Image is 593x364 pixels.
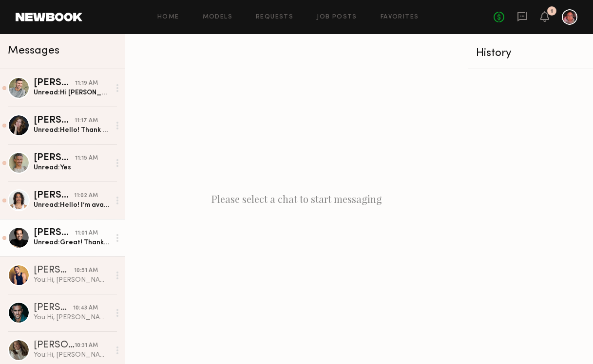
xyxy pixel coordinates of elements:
a: Job Posts [317,14,357,20]
div: [PERSON_NAME] [34,266,74,275]
div: 11:02 AM [74,191,98,200]
div: 11:15 AM [75,154,98,163]
div: 11:19 AM [75,79,98,88]
div: [PERSON_NAME] [34,78,75,88]
div: You: Hi, [PERSON_NAME]! Just sent you a casting request for [DATE]. Let us know if you're availab... [34,350,110,360]
div: [PERSON_NAME] [34,116,75,126]
div: 11:17 AM [75,116,98,126]
div: [PERSON_NAME] [34,191,74,200]
a: Favorites [381,14,419,20]
div: 10:43 AM [73,304,98,313]
div: Unread: Yes [34,163,110,172]
div: Unread: Hello! I’m available to attend the casting. [34,200,110,210]
a: Requests [256,14,293,20]
div: 10:31 AM [75,341,98,350]
div: Please select a chat to start messaging [125,34,468,364]
div: [PERSON_NAME] [34,153,75,163]
div: 11:01 AM [75,229,98,238]
div: [PERSON_NAME] [34,303,73,313]
div: [PERSON_NAME] [34,341,75,350]
div: You: Hi, [PERSON_NAME]! Just sent you a request for a casting [DATE]. Let us know if you can make... [34,313,110,322]
a: Models [203,14,232,20]
span: Messages [8,45,59,56]
div: You: Hi, [PERSON_NAME]! Just sent you a request for a casting [DATE]. Let us know if you can make... [34,275,110,285]
div: Unread: Hello! Thank you for contacting me, and yes, this sounds great. Can you tell me a little ... [34,126,110,135]
div: [PERSON_NAME] [34,228,75,238]
div: Unread: Great! Thank you! [34,238,110,247]
div: Unread: Hi [PERSON_NAME], Thank you, it looks like a great casting for me. I’m in [GEOGRAPHIC_DAT... [34,88,110,97]
div: 10:51 AM [74,266,98,275]
a: Home [157,14,179,20]
div: 1 [551,9,553,14]
div: History [476,48,585,59]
